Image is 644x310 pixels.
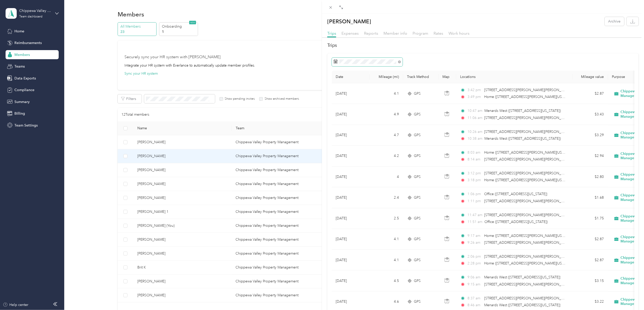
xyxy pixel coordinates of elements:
span: 2:06 pm [467,254,482,259]
span: 10:38 am [467,136,482,141]
td: 4.1 [370,229,403,250]
td: [DATE] [332,83,370,104]
span: [STREET_ADDRESS][PERSON_NAME][PERSON_NAME] [484,130,572,134]
span: GPS [414,278,421,284]
td: [DATE] [332,271,370,291]
span: 11:47 am [467,212,482,218]
span: Program [413,31,428,36]
td: 4.1 [370,83,403,104]
span: [STREET_ADDRESS][PERSON_NAME][PERSON_NAME] [484,296,572,300]
span: Home ([STREET_ADDRESS][PERSON_NAME][US_STATE]) [484,234,576,238]
th: Track Method [403,71,439,83]
span: GPS [414,132,421,138]
span: [STREET_ADDRESS][PERSON_NAME][PERSON_NAME] [484,213,572,217]
span: Menards West ([STREET_ADDRESS][US_STATE]) [485,109,561,113]
span: 9:26 am [467,240,482,245]
span: 3:18 pm [467,177,482,183]
td: $2.87 [573,229,608,250]
td: 4.2 [370,146,403,167]
span: 8:14 am [467,157,482,162]
span: 9:06 am [467,275,482,280]
span: [STREET_ADDRESS][PERSON_NAME][PERSON_NAME] [484,88,572,92]
td: $3.15 [573,271,608,291]
span: GPS [414,216,421,221]
td: 2.5 [370,208,403,229]
span: GPS [414,236,421,242]
th: Mileage (mi) [370,71,403,83]
span: GPS [414,112,421,117]
th: Locations [456,71,573,83]
td: 4.5 [370,271,403,291]
button: Archive [605,17,624,26]
span: Work hours [448,31,469,36]
span: GPS [414,257,421,263]
span: GPS [414,299,421,304]
span: [STREET_ADDRESS][PERSON_NAME][PERSON_NAME] [484,116,572,120]
span: 9:15 am [467,282,482,287]
iframe: Everlance-gr Chat Button Frame [616,282,644,310]
td: $3.29 [573,125,608,146]
span: [STREET_ADDRESS][PERSON_NAME][PERSON_NAME] [484,240,572,245]
td: [DATE] [332,167,370,187]
th: Map [439,71,456,83]
span: 3:42 pm [467,87,482,93]
span: 1:11 pm [467,198,482,204]
span: 10:47 am [467,108,482,114]
span: 3:49 pm [467,94,482,100]
td: [DATE] [332,229,370,250]
span: 3:12 pm [467,171,482,176]
span: GPS [414,153,421,159]
span: Trips [327,31,336,36]
span: GPS [414,91,421,96]
span: Home ([STREET_ADDRESS][PERSON_NAME][US_STATE]) [484,95,576,99]
span: GPS [414,174,421,180]
span: 11:06 am [467,115,482,121]
span: Home ([STREET_ADDRESS][PERSON_NAME][US_STATE]) [484,261,576,265]
td: $2.87 [573,250,608,271]
td: [DATE] [332,104,370,125]
td: 4 [370,167,403,187]
td: $2.87 [573,83,608,104]
td: [DATE] [332,146,370,167]
td: 2.4 [370,187,403,208]
td: 4.7 [370,125,403,146]
h2: Trips [327,42,639,49]
span: 8:03 am [467,150,482,155]
span: Home ([STREET_ADDRESS][PERSON_NAME][US_STATE]) [484,178,576,182]
td: [DATE] [332,187,370,208]
span: Office ([STREET_ADDRESS][US_STATE]) [484,192,547,196]
span: [STREET_ADDRESS][PERSON_NAME][PERSON_NAME] [484,157,572,161]
th: Date [332,71,370,83]
span: Menards West ([STREET_ADDRESS][US_STATE]) [484,275,561,279]
span: [STREET_ADDRESS][PERSON_NAME][PERSON_NAME] [484,282,572,286]
td: 4.1 [370,250,403,271]
p: [PERSON_NAME] [327,17,371,26]
td: $1.68 [573,187,608,208]
span: 10:26 am [467,129,482,135]
span: Menards West ([STREET_ADDRESS][US_STATE]) [484,303,561,307]
span: Member info [383,31,407,36]
td: 4.9 [370,104,403,125]
td: [DATE] [332,125,370,146]
th: Mileage value [573,71,608,83]
span: 2:28 pm [467,261,482,266]
span: Expenses [341,31,359,36]
span: 9:17 am [467,233,482,239]
td: $2.94 [573,146,608,167]
span: GPS [414,195,421,200]
span: Home ([STREET_ADDRESS][PERSON_NAME][US_STATE]) [484,150,576,155]
td: $2.80 [573,167,608,187]
span: Office ([STREET_ADDRESS][US_STATE]) [485,220,548,224]
span: Menards West ([STREET_ADDRESS][US_STATE]) [485,136,561,141]
span: [STREET_ADDRESS][PERSON_NAME][PERSON_NAME] [484,171,572,175]
span: 11:51 am [467,219,482,225]
td: [DATE] [332,208,370,229]
span: 8:46 am [467,302,482,308]
td: $1.75 [573,208,608,229]
td: [DATE] [332,250,370,271]
span: Rates [434,31,443,36]
span: Reports [364,31,378,36]
span: [STREET_ADDRESS][PERSON_NAME][PERSON_NAME] [484,254,572,259]
span: [STREET_ADDRESS][PERSON_NAME][PERSON_NAME] [484,199,572,203]
td: $3.43 [573,104,608,125]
